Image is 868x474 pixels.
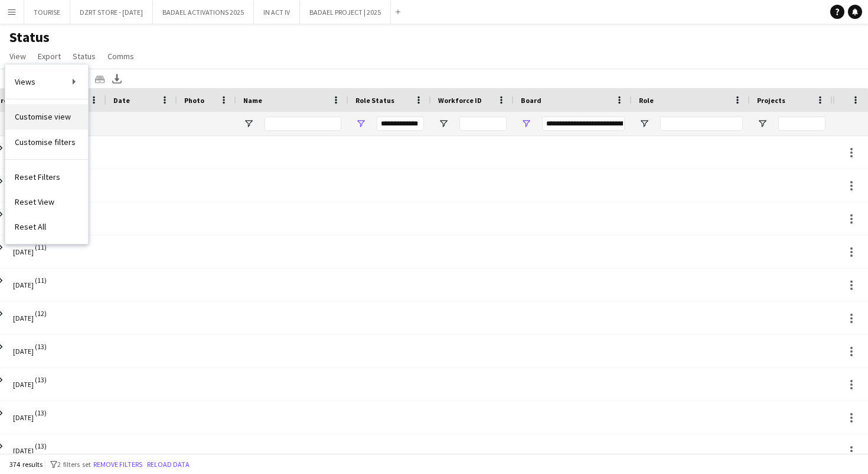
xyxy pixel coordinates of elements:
[113,96,130,105] span: Date
[521,96,541,105] span: Board
[13,335,34,368] span: [DATE]
[13,302,34,335] span: [DATE]
[438,96,482,105] span: Workforce ID
[13,368,34,401] span: [DATE]
[757,96,785,105] span: Projects
[778,117,825,131] input: Projects Filter Input
[13,401,34,434] span: [DATE]
[184,96,204,105] span: Photo
[38,51,61,62] span: Export
[265,117,341,131] input: Name Filter Input
[5,69,88,94] a: Views
[33,49,66,64] a: Export
[110,72,124,86] app-action-btn: Export XLSX
[243,118,254,129] button: Open Filter Menu
[35,335,47,358] span: (13)
[5,189,88,214] a: Reset View
[5,165,88,189] a: Reset Filters
[521,118,531,129] button: Open Filter Menu
[757,118,768,129] button: Open Filter Menu
[13,434,34,467] span: [DATE]
[15,76,35,87] span: Views
[13,269,34,302] span: [DATE]
[5,214,88,239] a: Reset All
[73,51,96,62] span: Status
[57,460,91,469] span: 2 filters set
[35,236,47,259] span: (11)
[13,236,34,269] span: [DATE]
[15,196,54,207] span: Reset View
[15,111,71,122] span: Customise view
[5,104,88,129] a: Customise view
[438,118,449,129] button: Open Filter Menu
[35,368,47,391] span: (13)
[93,72,107,86] app-action-btn: Crew files as ZIP
[15,221,46,232] span: Reset All
[24,1,70,24] button: TOURISE
[35,302,47,325] span: (12)
[68,49,100,64] a: Status
[107,51,134,62] span: Comms
[15,172,60,182] span: Reset Filters
[35,434,47,457] span: (13)
[35,401,47,424] span: (13)
[15,137,76,147] span: Customise filters
[35,269,47,292] span: (11)
[639,96,654,105] span: Role
[5,49,31,64] a: View
[243,96,262,105] span: Name
[355,118,366,129] button: Open Filter Menu
[9,51,26,62] span: View
[5,130,88,154] a: Customise filters
[91,458,145,471] button: Remove filters
[300,1,391,24] button: BADAEL PROJECT | 2025
[660,117,743,131] input: Role Filter Input
[145,458,192,471] button: Reload data
[70,1,153,24] button: DZRT STORE - [DATE]
[355,96,394,105] span: Role Status
[254,1,300,24] button: IN ACT IV
[639,118,650,129] button: Open Filter Menu
[153,1,254,24] button: BADAEL ACTIVATIONS 2025
[103,49,139,64] a: Comms
[459,117,507,131] input: Workforce ID Filter Input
